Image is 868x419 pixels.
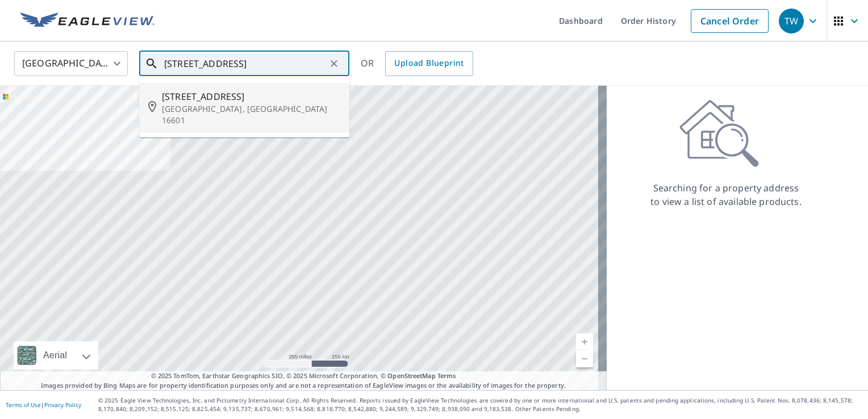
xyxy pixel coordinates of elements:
button: Clear [326,56,342,72]
span: [STREET_ADDRESS] [162,90,340,103]
a: Terms [437,371,456,380]
div: Aerial [40,341,70,370]
a: Privacy Policy [44,401,81,409]
div: Aerial [14,341,98,370]
p: | [6,401,81,408]
img: EV Logo [20,12,155,30]
a: Terms of Use [6,401,41,409]
a: Current Level 5, Zoom Out [576,350,593,367]
a: OpenStreetMap [387,371,435,380]
div: TW [779,9,804,33]
p: Searching for a property address to view a list of available products. [650,181,802,208]
p: © 2025 Eagle View Technologies, Inc. and Pictometry International Corp. All Rights Reserved. Repo... [98,396,862,413]
div: [GEOGRAPHIC_DATA] [14,48,128,79]
span: Upload Blueprint [394,56,464,70]
span: © 2025 TomTom, Earthstar Geographics SIO, © 2025 Microsoft Corporation, © [151,371,456,381]
p: [GEOGRAPHIC_DATA], [GEOGRAPHIC_DATA] 16601 [162,103,340,126]
a: Cancel Order [691,9,769,33]
input: Search by address or latitude-longitude [164,48,326,79]
a: Upload Blueprint [385,51,473,76]
a: Current Level 5, Zoom In [576,333,593,350]
div: OR [361,51,473,76]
